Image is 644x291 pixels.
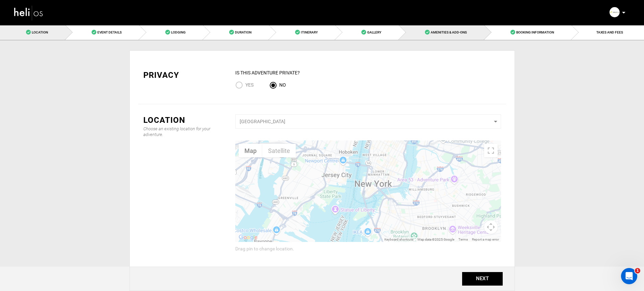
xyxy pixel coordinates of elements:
div: IS this Adventure Private? [235,69,501,76]
img: bce35a57f002339d0472b514330e267c.png [610,7,620,17]
span: Lodging [171,30,186,34]
div: Location [143,114,225,126]
span: 1 [635,268,640,273]
span: No [279,82,286,88]
span: Gallery [367,30,381,34]
img: heli-logo [14,4,44,22]
button: NEXT [462,272,503,286]
div: Choose an existing location for your adventure. [143,126,225,137]
span: Itinerary [301,30,318,34]
iframe: Intercom live chat [621,268,637,284]
span: Booking Information [516,30,554,34]
span: Location [32,30,48,34]
span: Yes [245,82,254,88]
span: TAXES AND FEES [596,30,623,34]
span: Amenities & Add-Ons [431,30,467,34]
span: Duration [235,30,252,34]
span: Event Details [97,30,122,34]
div: Privacy [143,69,225,81]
